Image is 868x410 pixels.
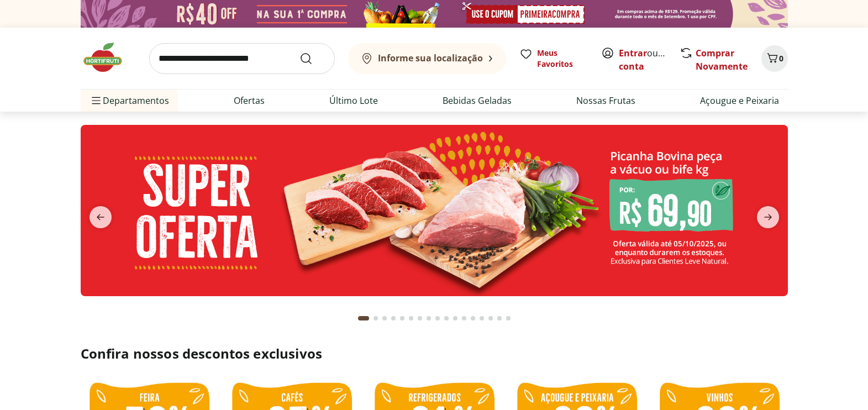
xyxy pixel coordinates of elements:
[378,52,483,64] b: Informe sua localização
[748,206,788,228] button: next
[433,305,442,332] button: Go to page 9 from fs-carousel
[442,305,451,332] button: Go to page 10 from fs-carousel
[415,305,424,332] button: Go to page 7 from fs-carousel
[149,43,335,74] input: search
[407,305,415,332] button: Go to page 6 from fs-carousel
[477,305,486,332] button: Go to page 14 from fs-carousel
[371,305,380,332] button: Go to page 2 from fs-carousel
[443,94,512,107] a: Bebidas Geladas
[299,52,326,65] button: Submit Search
[389,305,398,332] button: Go to page 4 from fs-carousel
[619,47,647,59] a: Entrar
[81,41,136,74] img: Hortifruti
[356,305,371,332] button: Current page from fs-carousel
[779,53,783,64] span: 0
[90,87,169,114] span: Departamentos
[576,94,635,107] a: Nossas Frutas
[348,43,506,74] button: Informe sua localização
[81,125,788,296] img: super oferta
[329,94,378,107] a: Último Lote
[90,87,103,114] button: Menu
[424,305,433,332] button: Go to page 8 from fs-carousel
[81,206,120,228] button: previous
[619,46,668,73] span: ou
[504,305,513,332] button: Go to page 17 from fs-carousel
[696,47,748,72] a: Comprar Novamente
[495,305,504,332] button: Go to page 16 from fs-carousel
[619,47,680,72] a: Criar conta
[460,305,469,332] button: Go to page 12 from fs-carousel
[380,305,389,332] button: Go to page 3 from fs-carousel
[537,48,588,70] span: Meus Favoritos
[519,48,588,70] a: Meus Favoritos
[234,94,265,107] a: Ofertas
[761,45,788,72] button: Carrinho
[486,305,495,332] button: Go to page 15 from fs-carousel
[700,94,779,107] a: Açougue e Peixaria
[469,305,477,332] button: Go to page 13 from fs-carousel
[81,345,788,362] h2: Confira nossos descontos exclusivos
[398,305,407,332] button: Go to page 5 from fs-carousel
[451,305,460,332] button: Go to page 11 from fs-carousel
